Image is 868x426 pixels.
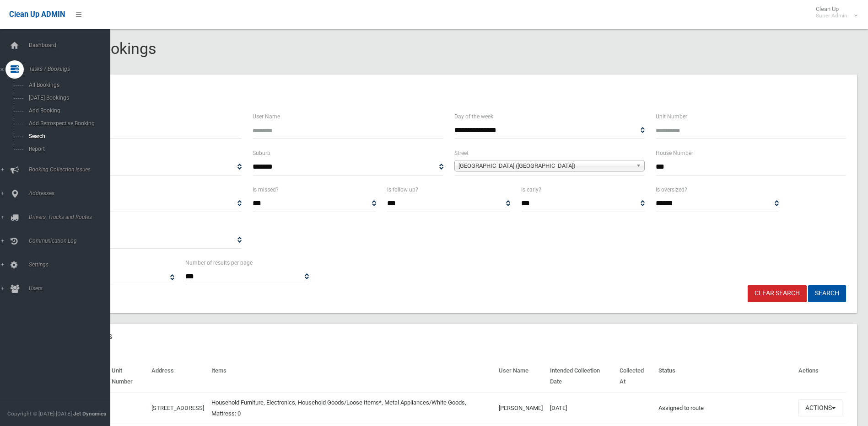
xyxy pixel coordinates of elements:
label: Unit Number [656,112,687,122]
span: Clean Up ADMIN [9,10,65,19]
span: All Bookings [26,82,109,88]
td: [PERSON_NAME] [495,392,546,424]
td: [DATE] [546,392,616,424]
span: Tasks / Bookings [26,66,117,72]
span: Report [26,146,109,152]
strong: Jet Dynamics [73,410,106,417]
th: Address [148,361,208,392]
button: Search [808,285,846,302]
label: Day of the week [454,112,493,122]
span: Copyright © [DATE]-[DATE] [7,410,72,417]
span: Communication Log [26,238,117,244]
th: Unit Number [108,361,148,392]
label: Suburb [253,148,270,158]
span: Add Retrospective Booking [26,120,109,127]
span: Clean Up [811,5,857,19]
span: Users [26,285,117,292]
span: [DATE] Bookings [26,95,109,101]
th: Intended Collection Date [546,361,616,392]
th: Status [655,361,795,392]
span: Add Booking [26,107,109,114]
th: Actions [795,361,846,392]
a: [STREET_ADDRESS] [151,405,204,411]
label: User Name [253,112,280,122]
label: Street [454,148,469,158]
button: Actions [798,399,842,416]
span: [GEOGRAPHIC_DATA] ([GEOGRAPHIC_DATA]) [458,160,632,171]
th: User Name [495,361,546,392]
th: Items [208,361,495,392]
small: Super Admin [816,12,847,19]
label: Is early? [521,185,541,195]
span: Settings [26,261,117,268]
label: Is oversized? [656,185,687,195]
td: Assigned to route [655,392,795,424]
a: Clear Search [748,285,807,302]
span: Booking Collection Issues [26,166,117,173]
label: Is missed? [253,185,279,195]
label: House Number [656,148,693,158]
span: Drivers, Trucks and Routes [26,214,117,220]
span: Search [26,133,109,139]
span: Addresses [26,190,117,197]
span: Dashboard [26,42,117,48]
label: Number of results per page [185,258,253,268]
td: Household Furniture, Electronics, Household Goods/Loose Items*, Metal Appliances/White Goods, Mat... [208,392,495,424]
th: Collected At [616,361,655,392]
label: Is follow up? [387,185,418,195]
